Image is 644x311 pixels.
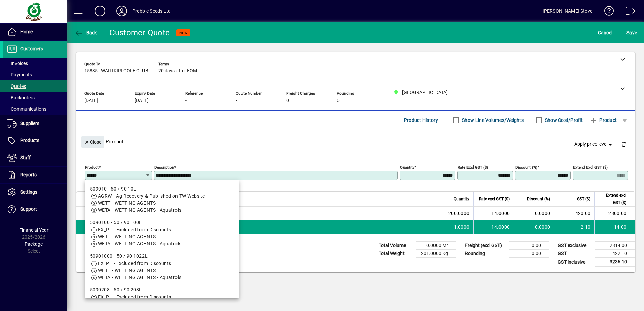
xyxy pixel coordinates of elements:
td: Rounding [461,250,509,258]
span: Extend excl GST ($) [599,192,626,206]
td: 0.0000 [514,220,554,234]
span: Quantity [454,195,469,203]
a: Products [3,132,67,149]
span: Settings [20,189,37,195]
span: EX_PL - Excluded from Discounts [98,294,171,300]
span: WETA - WETTING AGENTS - Aquatrols [98,241,181,246]
span: Products [20,138,39,143]
a: Suppliers [3,115,67,132]
a: Staff [3,149,67,166]
span: 20 days after EOM [158,68,197,74]
span: WETA - WETTING AGENTS - Aquatrols [98,207,181,213]
button: Save [625,27,639,39]
span: AGRW - Ag-Recovery & Published on TW Website [98,193,205,199]
span: 200.0000 [448,210,469,217]
span: 0 [337,98,340,103]
span: [DATE] [135,98,149,103]
td: Freight (excl GST) [461,242,509,250]
mat-label: Product [85,165,99,170]
span: Rate excl GST ($) [479,195,510,203]
span: Backorders [7,95,35,100]
a: Backorders [3,92,67,103]
span: 0 [286,98,289,103]
div: 14.0000 [478,210,510,217]
app-page-header-button: Back [67,27,104,39]
a: Support [3,201,67,218]
span: Package [25,241,43,247]
td: 2.10 [554,220,594,234]
a: Invoices [3,58,67,69]
app-page-header-button: Delete [616,141,632,147]
mat-label: Quantity [400,165,414,170]
td: 0.00 [509,250,549,258]
span: Apply price level [574,141,613,148]
span: Reports [20,172,37,177]
td: 3236.10 [595,258,635,266]
div: [PERSON_NAME] Stove [543,6,592,16]
span: - [185,98,187,103]
label: Show Line Volumes/Weights [461,117,524,124]
span: WETT - WETTING AGENTS [98,268,156,273]
app-page-header-button: Close [79,139,106,145]
td: 0.0000 M³ [416,242,456,250]
mat-option: 50901000 - 50 / 90 1022L [85,250,239,284]
td: 201.0000 Kg [416,250,456,258]
td: 420.00 [554,207,594,220]
span: Communications [7,106,46,112]
span: Quotes [7,83,26,89]
div: Product [76,129,635,154]
span: Suppliers [20,120,39,126]
span: GST ($) [577,195,590,203]
span: Cancel [598,27,613,38]
td: 422.10 [595,250,635,258]
span: Discount (%) [527,195,550,203]
span: EX_PL - Excluded from Discounts [98,261,171,266]
span: Staff [20,155,31,160]
td: 2800.00 [594,207,635,220]
td: Total Weight [375,250,416,258]
a: Home [3,24,67,40]
div: 509010 - 50 / 90 10L [90,185,234,193]
mat-option: 509010 - 50 / 90 10L [85,183,239,216]
span: Invoices [7,61,28,66]
div: 50901000 - 50 / 90 1022L [90,253,234,260]
span: Home [20,29,33,34]
span: 15835 - WAITIKIRI GOLF CLUB [84,68,148,74]
a: Logout [621,1,636,23]
span: WETT - WETTING AGENTS [98,200,156,206]
button: Product History [401,114,441,126]
span: Product History [404,115,438,126]
span: - [236,98,237,103]
td: GST inclusive [554,258,595,266]
td: GST exclusive [554,242,595,250]
div: 5090100 - 50 / 90 100L [90,219,234,226]
a: Communications [3,103,67,115]
span: Product [589,115,617,126]
span: Support [20,206,37,212]
button: Product [586,114,620,126]
mat-label: Extend excl GST ($) [573,165,608,170]
span: WETT - WETTING AGENTS [98,234,156,239]
mat-label: Rate excl GST ($) [458,165,488,170]
div: Prebble Seeds Ltd [132,6,171,16]
button: Profile [111,5,132,17]
label: Show Cost/Profit [544,117,583,124]
td: 0.00 [509,242,549,250]
span: ave [626,27,637,38]
td: 14.00 [594,220,635,234]
mat-label: Discount (%) [515,165,537,170]
span: Close [84,137,101,148]
a: Settings [3,184,67,201]
button: Back [73,27,99,39]
div: 5090208 - 50 / 90 208L [90,286,234,293]
span: Back [74,30,97,35]
a: Knowledge Base [599,1,614,23]
a: Reports [3,167,67,183]
span: EX_PL - Excluded from Discounts [98,227,171,232]
td: Total Volume [375,242,416,250]
button: Delete [616,136,632,152]
div: Customer Quote [109,27,170,38]
span: WETA - WETTING AGENTS - Aquatrols [98,275,181,280]
button: Close [81,136,104,148]
span: 1.0000 [454,223,470,230]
